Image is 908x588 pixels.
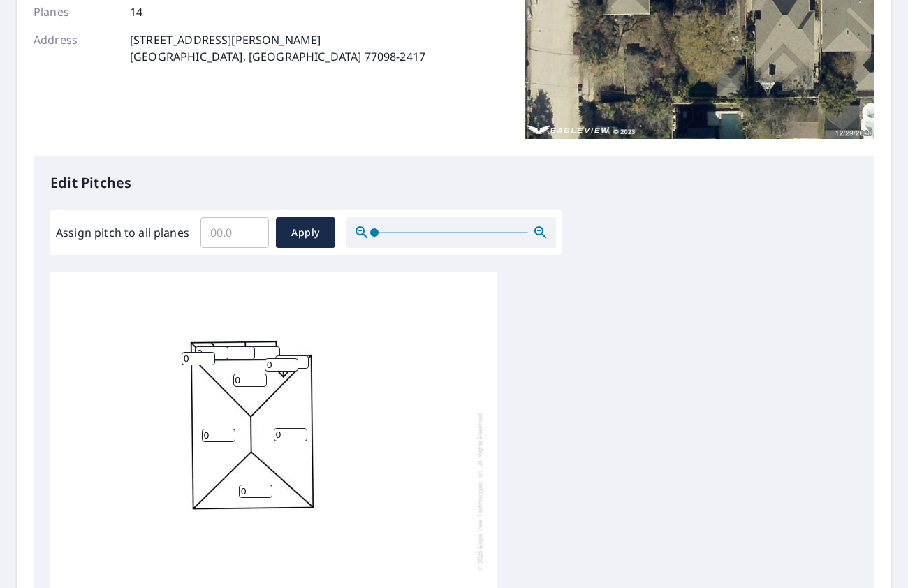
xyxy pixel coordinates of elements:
[50,172,858,193] p: Edit Pitches
[56,224,189,241] label: Assign pitch to all planes
[200,213,269,252] input: 00.0
[287,224,324,242] span: Apply
[130,31,425,65] p: [STREET_ADDRESS][PERSON_NAME] [GEOGRAPHIC_DATA], [GEOGRAPHIC_DATA] 77098-2417
[130,3,142,20] p: 14
[34,31,117,65] p: Address
[276,217,335,248] button: Apply
[34,3,117,20] p: Planes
